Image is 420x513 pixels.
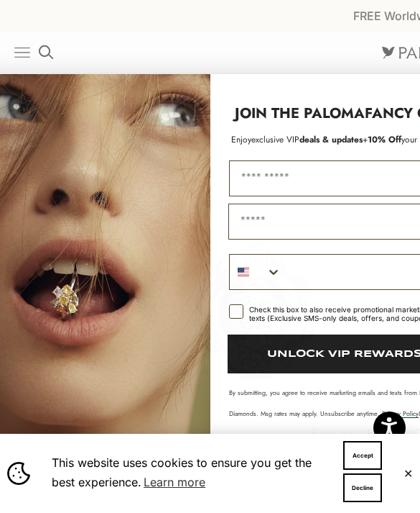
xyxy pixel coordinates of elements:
[52,454,321,493] span: This website uses cookies to ensure you get the best experience.
[343,441,382,470] button: Accept
[251,133,299,146] span: exclusive VIP
[235,103,365,124] strong: JOIN THE PALOMA
[230,255,281,289] button: Search Countries
[238,266,249,278] img: United States
[7,462,30,485] img: Cookie banner
[382,409,419,418] a: Privacy Policy
[141,471,207,493] a: Learn more
[368,133,401,146] span: 10% Off
[231,133,251,146] span: Enjoy
[403,469,413,478] button: Close
[343,473,382,502] button: Decline
[251,133,363,146] span: deals & updates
